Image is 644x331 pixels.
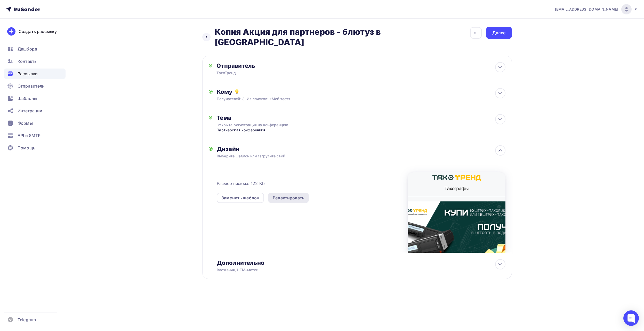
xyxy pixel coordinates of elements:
[18,58,37,64] span: Контакты
[4,93,66,104] a: Шаблоны
[18,132,41,139] span: API и SMTP
[216,114,318,121] div: Тема
[217,154,477,159] div: Выберите шаблон или загрузите свой
[18,120,33,126] span: Формы
[18,71,38,77] span: Рассылки
[217,145,505,152] div: Дизайн
[273,195,304,201] div: Редактировать
[215,27,470,47] h2: Копия Акция для партнеров - блютуз в [GEOGRAPHIC_DATA]
[555,4,638,14] a: [EMAIL_ADDRESS][DOMAIN_NAME]
[492,30,506,36] div: Далее
[217,267,477,273] div: Вложения, UTM–метки
[18,95,37,101] span: Шаблоны
[216,70,317,75] div: ТахоТренд
[216,122,308,128] div: Открыта регистрация на конференцию
[4,69,66,79] a: Рассылки
[18,46,37,52] span: Дашборд
[216,128,318,133] div: Партнерская конференция
[18,108,42,114] span: Интеграции
[217,88,505,95] div: Кому
[18,83,45,89] span: Отправители
[4,56,66,66] a: Контакты
[217,96,477,101] div: Получателей: 3. Из списков: «Мой тест».
[4,118,66,128] a: Формы
[4,44,66,54] a: Дашборд
[18,317,36,323] span: Telegram
[4,81,66,91] a: Отправители
[217,180,265,186] span: Размер письма: 122 Kb
[221,195,259,201] div: Заменить шаблон
[217,259,505,266] div: Дополнительно
[555,7,618,12] span: [EMAIL_ADDRESS][DOMAIN_NAME]
[216,62,328,69] div: Отправитель
[19,28,57,35] div: Создать рассылку
[18,145,35,151] span: Помощь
